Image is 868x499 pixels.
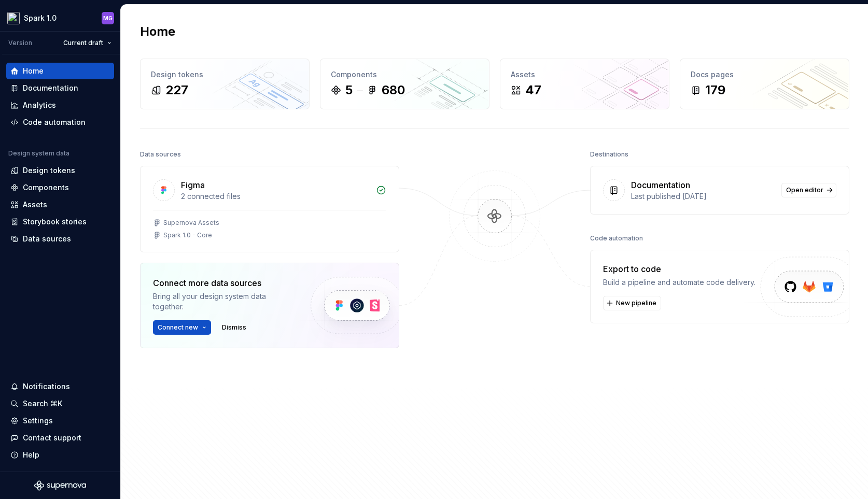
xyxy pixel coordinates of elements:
[23,165,75,176] div: Design tokens
[140,23,175,40] h2: Home
[6,412,114,429] a: Settings
[217,320,251,335] button: Dismiss
[6,97,114,113] a: Analytics
[222,323,246,332] span: Dismiss
[500,59,669,109] a: Assets47
[23,182,69,193] div: Components
[6,213,114,230] a: Storybook stories
[631,179,690,191] div: Documentation
[153,277,293,289] div: Connect more data sources
[140,147,181,162] div: Data sources
[34,480,86,491] svg: Supernova Logo
[603,263,755,275] div: Export to code
[6,447,114,463] button: Help
[158,323,198,332] span: Connect new
[23,66,44,76] div: Home
[23,83,78,93] div: Documentation
[6,114,114,131] a: Code automation
[590,147,628,162] div: Destinations
[616,299,656,307] span: New pipeline
[691,69,838,80] div: Docs pages
[680,59,849,109] a: Docs pages179
[23,234,71,244] div: Data sources
[153,320,211,335] button: Connect new
[382,82,405,98] div: 680
[331,69,479,80] div: Components
[63,39,103,47] span: Current draft
[59,36,116,50] button: Current draft
[6,179,114,196] a: Components
[163,219,219,227] div: Supernova Assets
[151,69,299,80] div: Design tokens
[181,179,205,191] div: Figma
[181,191,370,202] div: 2 connected files
[23,450,39,460] div: Help
[140,166,399,252] a: Figma2 connected filesSupernova AssetsSpark 1.0 - Core
[705,82,725,98] div: 179
[140,59,310,109] a: Design tokens227
[23,398,62,409] div: Search ⌘K
[2,7,118,29] button: Spark 1.0MG
[165,82,188,98] div: 227
[631,191,775,202] div: Last published [DATE]
[6,80,114,96] a: Documentation
[7,12,20,24] img: d6852e8b-7cd7-4438-8c0d-f5a8efe2c281.png
[8,149,69,158] div: Design system data
[23,199,47,210] div: Assets
[153,291,293,312] div: Bring all your design system data together.
[23,381,70,392] div: Notifications
[603,296,661,310] button: New pipeline
[345,82,353,98] div: 5
[23,117,86,127] div: Code automation
[6,196,114,213] a: Assets
[24,13,57,23] div: Spark 1.0
[103,14,113,22] div: MG
[320,59,489,109] a: Components5680
[23,217,87,227] div: Storybook stories
[603,277,755,288] div: Build a pipeline and automate code delivery.
[8,39,32,47] div: Version
[6,395,114,412] button: Search ⌘K
[6,430,114,446] button: Contact support
[23,433,81,443] div: Contact support
[6,63,114,79] a: Home
[163,231,212,239] div: Spark 1.0 - Core
[781,183,836,197] a: Open editor
[511,69,659,80] div: Assets
[6,231,114,247] a: Data sources
[6,378,114,395] button: Notifications
[23,416,53,426] div: Settings
[525,82,541,98] div: 47
[786,186,823,194] span: Open editor
[590,231,643,246] div: Code automation
[6,162,114,179] a: Design tokens
[23,100,56,110] div: Analytics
